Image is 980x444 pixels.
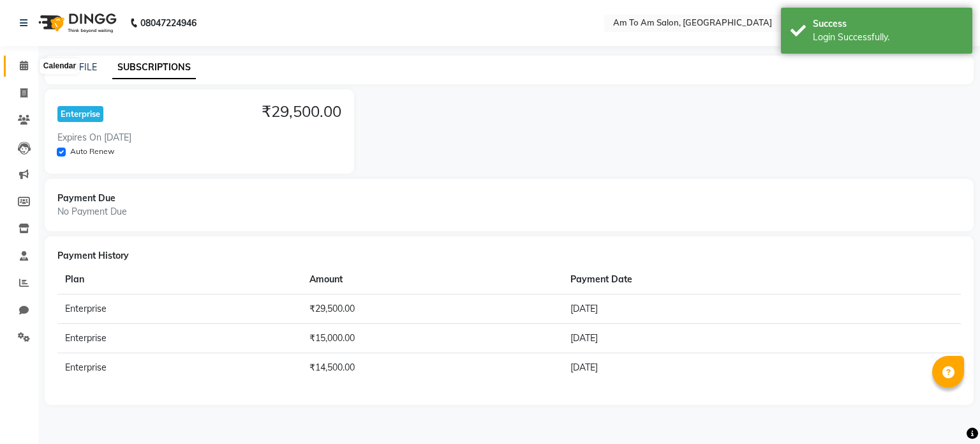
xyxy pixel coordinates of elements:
[57,353,302,382] td: Enterprise
[563,265,895,295] th: Payment Date
[302,323,563,353] td: ₹15,000.00
[57,294,302,323] td: Enterprise
[563,294,895,323] td: [DATE]
[302,265,563,295] th: Amount
[563,323,895,353] td: [DATE]
[40,59,79,74] div: Calendar
[57,249,961,263] div: Payment History
[813,17,963,31] div: Success
[262,102,341,121] h4: ₹29,500.00
[813,31,963,44] div: Login Successfully.
[70,146,114,157] label: Auto Renew
[563,353,895,382] td: [DATE]
[112,56,196,79] a: SUBSCRIPTIONS
[57,106,103,122] div: Enterprise
[302,353,563,382] td: ₹14,500.00
[302,294,563,323] td: ₹29,500.00
[57,323,302,353] td: Enterprise
[140,5,197,41] b: 08047224946
[33,5,120,41] img: logo
[57,131,131,144] div: Expires On [DATE]
[57,192,961,205] div: Payment Due
[57,265,302,295] th: Plan
[57,205,961,218] div: No Payment Due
